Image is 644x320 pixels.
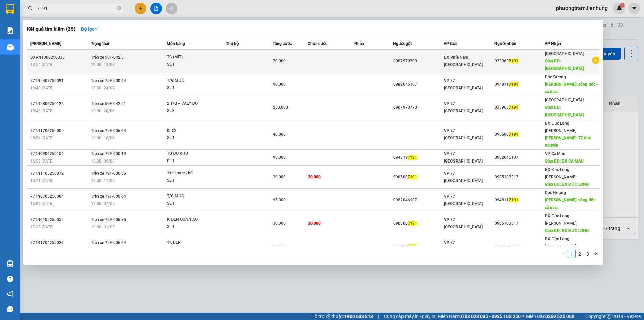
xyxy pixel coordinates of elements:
div: T/G MỰC [167,193,217,200]
span: 30.000 [273,221,286,226]
div: 0985103317 [495,220,545,227]
span: 05:54 [DATE] [30,136,53,140]
span: right [594,252,598,256]
div: 0982046107 [393,81,443,88]
div: T/G MỰC [167,77,217,84]
span: close-circle [117,6,121,10]
span: Trên xe 50F-042.51 [91,101,126,106]
span: 19:00 - 16/06 [91,136,115,140]
span: 90.000 [273,82,286,87]
span: close-circle [117,5,121,12]
span: Người nhận [494,41,516,46]
img: solution-icon [7,27,14,34]
div: SL: 1 [167,177,217,184]
div: 77TN2806250122 [30,100,89,107]
span: Dọc Đường [545,75,566,79]
span: 18:30 - 24/07 [91,86,115,90]
div: 2 T/G + VALY ĐỎ [167,100,217,107]
span: 19:30 - 11/05 [91,178,115,183]
span: [GEOGRAPHIC_DATA] [545,51,584,56]
div: 77TN0705250084 [30,193,89,200]
span: 7191 [408,244,417,249]
span: 30.000 [273,175,286,179]
span: 18:46 [DATE] [30,109,53,113]
span: 95.000 [273,198,286,202]
span: Thu hộ [226,41,239,46]
h3: Kết quả tìm kiếm ( 25 ) [27,26,75,33]
div: 77TN2407250091 [30,77,89,84]
div: 090500 [495,131,545,138]
span: plus-circle [592,57,599,64]
span: BX Đức Long [PERSON_NAME] [545,237,576,249]
div: 0982046107 [393,197,443,204]
a: 1 [568,250,575,258]
span: 17:15 [DATE] [30,225,53,229]
span: VP 77 [GEOGRAPHIC_DATA] [444,78,483,90]
span: down [94,27,99,31]
span: [PERSON_NAME]: 77 thái nguyên [545,136,591,148]
span: Giao DĐ: BX CÀ MAU [545,159,584,164]
div: 0985103317 [495,243,545,250]
span: Trên xe 50F-042.51 [91,55,126,60]
span: 7191 [408,155,417,160]
span: VP 77 [GEOGRAPHIC_DATA] [444,171,483,183]
span: Trên xe 79F-006.64 [91,240,126,245]
span: 16:09 [DATE] [30,201,53,206]
div: 090500 [393,174,443,181]
span: BX Đức Long [PERSON_NAME] [545,214,576,226]
div: TG (MÍT) [167,54,217,61]
div: 090500 [393,220,443,227]
span: VP Cà Mau [545,151,565,156]
span: VP 77 [GEOGRAPHIC_DATA] [444,194,483,206]
span: 40.000 [273,132,286,137]
span: Món hàng [167,41,185,46]
div: 1k bị mực khô [167,170,217,177]
span: Giao DĐ: BX ĐỨC LONG [545,228,588,233]
div: 0907970700 [393,58,443,65]
span: 7191 [408,221,417,226]
div: 094811 [495,81,545,88]
span: 16:48 [DATE] [30,86,53,90]
div: TG ĐỒ KHÔ [167,150,217,157]
button: left [559,250,568,258]
span: 19:30 - 01/05 [91,225,115,229]
span: 250.000 [273,105,288,110]
span: 13:54 [DATE] [30,62,53,67]
span: Dọc Đường [545,190,566,195]
span: [PERSON_NAME]: sông đốc - cà mau [545,82,597,94]
div: 0907970770 [393,104,443,111]
div: SL: 3 [167,107,217,115]
span: left [561,252,566,256]
a: 2 [576,250,583,258]
span: Trên xe 79F-006.85 [91,171,126,176]
li: 2 [576,250,584,258]
span: 19:00 - 28/06 [91,109,115,113]
span: search [28,6,33,11]
span: 7191 [509,132,518,137]
span: Giao DĐ: [GEOGRAPHIC_DATA] [545,59,584,71]
div: 094811 [495,197,545,204]
span: [GEOGRAPHIC_DATA] [545,98,584,102]
div: BXPN1308250035 [30,54,89,61]
li: 1 [568,250,576,258]
span: Nhãn [354,41,364,46]
span: Giao DĐ: BX ĐỨC LONG [545,182,588,187]
div: 77TN1204250029 [30,239,89,246]
span: BX Đức Long [PERSON_NAME] [545,167,576,179]
button: Bộ lọcdown [75,24,104,34]
span: notification [7,291,13,297]
div: 77TN0105250052 [30,216,89,223]
button: right [592,250,600,258]
div: 090500 [393,243,443,250]
span: BX Phía Nam [GEOGRAPHIC_DATA] [444,55,483,67]
span: Tổng cước [273,41,292,46]
span: 70.000 [273,59,286,63]
div: SL: 1 [167,223,217,231]
span: VP 77 [GEOGRAPHIC_DATA] [444,151,483,164]
span: Trên xe 79F-000.64 [91,78,126,83]
span: VP Nhận [545,41,561,46]
img: logo-vxr [6,4,14,14]
span: BX Đức Long [PERSON_NAME] [545,121,576,133]
span: VP Gửi [444,41,457,46]
span: 19:00 - 13/08 [91,62,115,67]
